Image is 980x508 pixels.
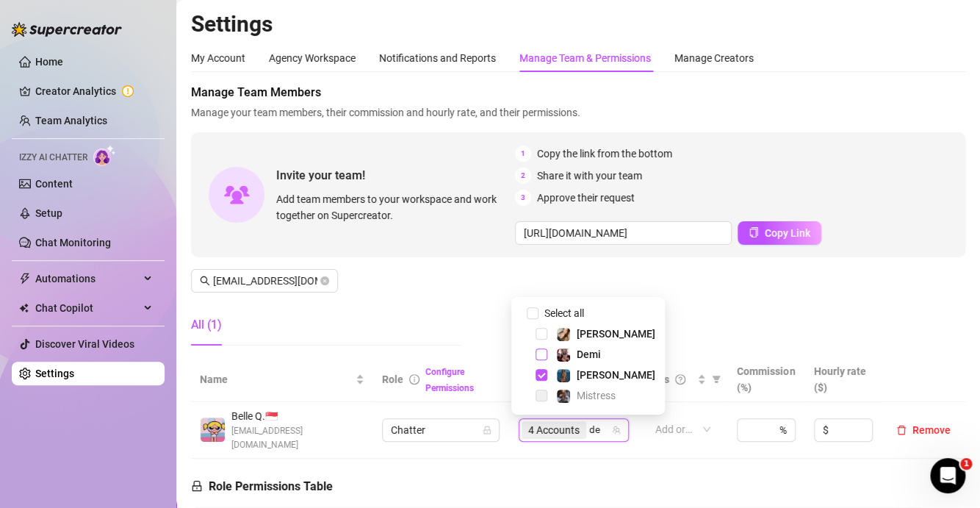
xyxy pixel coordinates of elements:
span: Copy Link [765,227,810,239]
img: Chat Copilot [19,303,29,313]
span: 4 Accounts [522,421,586,439]
span: team [612,426,621,434]
span: Approve their request [537,190,635,206]
span: lock [191,480,203,492]
span: Share it with your team [537,168,642,184]
img: Anna [557,328,570,341]
span: Chatter [391,419,491,441]
span: 3 [515,190,531,206]
span: Select tree node [536,369,547,381]
span: 4 Accounts [528,422,580,438]
img: logo-BBDzfeDw.svg [12,22,122,37]
span: search [200,276,210,286]
span: question-circle [675,374,685,384]
span: [PERSON_NAME] [577,328,655,340]
input: Search members [213,273,317,289]
img: Belle Quilantang [201,418,225,442]
a: Discover Viral Videos [35,338,134,350]
span: filter [712,375,721,384]
a: Chat Monitoring [35,237,111,248]
img: AI Chatter [93,145,116,166]
span: Manage your team members, their commission and hourly rate, and their permissions. [191,104,965,121]
span: Belle Q. 🇸🇬 [231,408,364,424]
a: Content [35,178,73,190]
a: Configure Permissions [425,367,474,393]
div: Manage Creators [674,50,754,66]
span: Chat Copilot [35,296,140,320]
span: Copy the link from the bottom [537,146,672,162]
a: Home [35,56,63,68]
button: Remove [890,421,956,439]
span: Automations [35,267,140,290]
span: [EMAIL_ADDRESS][DOMAIN_NAME] [231,424,364,452]
span: copy [749,227,759,237]
span: filter [709,368,724,390]
span: thunderbolt [19,273,31,285]
span: lock [483,426,491,434]
span: Add team members to your workspace and work together on Supercreator. [276,191,509,223]
iframe: Intercom live chat [930,458,965,493]
span: Invite your team! [276,166,515,185]
a: Team Analytics [35,115,107,126]
div: Notifications and Reports [379,50,496,66]
span: Name [200,371,353,387]
span: Select all [538,305,590,321]
img: Mistress [557,390,570,403]
img: Luna [557,369,570,382]
th: Name [191,357,373,402]
h2: Settings [191,10,965,38]
span: Select tree node [536,328,547,340]
span: 2 [515,168,531,184]
a: Setup [35,207,62,219]
span: 1 [515,146,531,162]
button: Copy Link [738,221,821,245]
h5: Role Permissions Table [191,478,333,496]
button: close-circle [320,276,329,285]
span: delete [896,425,907,435]
span: [PERSON_NAME] [577,369,655,381]
th: Commission (%) [728,357,804,402]
div: All (1) [191,316,222,334]
th: Hourly rate ($) [805,357,882,402]
span: Izzy AI Chatter [19,151,87,165]
span: Role [382,373,403,385]
span: Mistress [577,390,616,401]
div: Manage Team & Permissions [519,50,651,66]
span: Remove [912,424,951,436]
span: Select tree node [536,348,547,360]
div: Agency Workspace [269,50,356,66]
div: My Account [191,50,245,66]
a: Creator Analytics exclamation-circle [35,79,153,103]
span: Select tree node [536,390,547,401]
a: Settings [35,368,74,379]
span: Demi [577,348,601,360]
span: Manage Team Members [191,84,965,101]
img: Demi [557,348,570,362]
span: 1 [960,458,972,470]
span: info-circle [409,374,419,384]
